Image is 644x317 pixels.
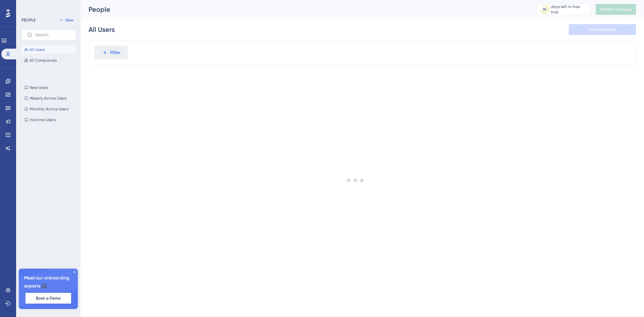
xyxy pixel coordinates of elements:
[30,106,68,112] span: Monthly Active Users
[21,56,76,64] button: All Companies
[21,46,76,54] button: All Users
[24,274,72,290] span: Meet our onboarding experts 🎧
[30,58,57,63] span: All Companies
[35,33,70,37] input: Search
[21,17,36,23] div: PEOPLE
[600,7,632,12] span: Publish Changes
[569,24,636,35] button: Save Segment
[57,16,76,24] button: New
[596,4,636,15] button: Publish Changes
[21,105,76,113] button: Monthly Active Users
[543,7,547,12] div: 10
[89,25,115,34] div: All Users
[30,47,45,52] span: All Users
[30,96,67,101] span: Weekly Active Users
[36,296,61,301] span: Book a Demo
[30,117,56,122] span: Inactive Users
[21,94,76,102] button: Weekly Active Users
[25,293,71,304] button: Book a Demo
[89,5,520,14] div: People
[21,84,76,92] button: New Users
[65,17,73,23] span: New
[589,27,616,32] span: Save Segment
[551,4,588,15] div: days left in free trial
[30,85,48,90] span: New Users
[21,116,76,124] button: Inactive Users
